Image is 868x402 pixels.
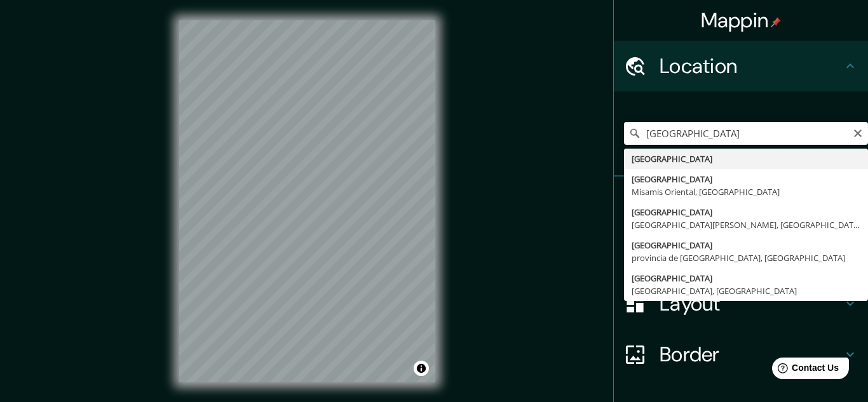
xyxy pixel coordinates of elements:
iframe: Help widget launcher [755,352,854,388]
input: Pick your city or area [624,122,868,145]
div: [GEOGRAPHIC_DATA] [632,152,860,165]
div: Location [614,41,868,91]
canvas: Map [179,20,435,382]
button: Clear [853,126,863,138]
div: Misamis Oriental, [GEOGRAPHIC_DATA] [632,185,860,198]
h4: Mappin [701,8,782,33]
img: pin-icon.png [771,17,781,27]
div: [GEOGRAPHIC_DATA][PERSON_NAME], [GEOGRAPHIC_DATA] [632,218,860,231]
div: [GEOGRAPHIC_DATA] [632,206,860,218]
div: Border [614,329,868,380]
div: Style [614,227,868,278]
h4: Border [660,342,843,367]
div: [GEOGRAPHIC_DATA] [632,239,860,251]
h4: Layout [660,291,843,316]
div: Pins [614,177,868,227]
h4: Location [660,53,843,79]
button: Toggle attribution [414,361,429,376]
div: [GEOGRAPHIC_DATA] [632,173,860,185]
div: [GEOGRAPHIC_DATA], [GEOGRAPHIC_DATA] [632,285,860,297]
div: [GEOGRAPHIC_DATA] [632,272,860,285]
div: Layout [614,278,868,329]
div: provincia de [GEOGRAPHIC_DATA], [GEOGRAPHIC_DATA] [632,251,860,264]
